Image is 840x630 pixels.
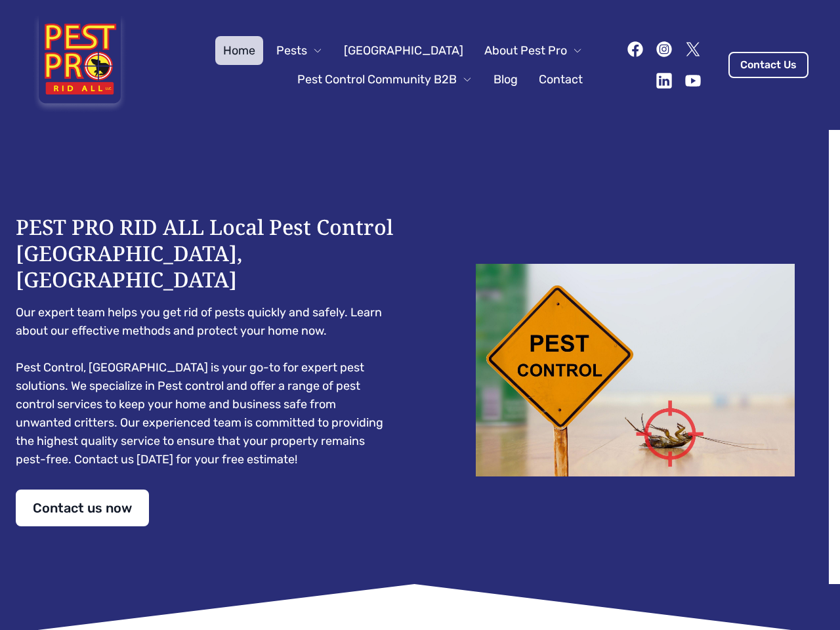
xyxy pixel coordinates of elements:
span: About Pest Pro [484,41,567,60]
button: Pest Control Community B2B [289,65,480,94]
img: Dead cockroach on floor with caution sign pest control [446,264,824,476]
a: Home [215,36,263,65]
span: Pest Control Community B2B [297,70,457,89]
h1: PEST PRO RID ALL Local Pest Control [GEOGRAPHIC_DATA], [GEOGRAPHIC_DATA] [16,214,394,293]
span: Pests [276,41,307,60]
button: About Pest Pro [476,36,591,65]
button: Pests [268,36,331,65]
pre: Our expert team helps you get rid of pests quickly and safely. Learn about our effective methods ... [16,303,394,469]
a: Blog [486,65,526,94]
a: Contact [531,65,591,94]
a: Contact Us [728,52,808,78]
a: [GEOGRAPHIC_DATA] [336,36,471,65]
a: Contact us now [16,490,149,526]
img: Pest Pro Rid All [31,16,128,114]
